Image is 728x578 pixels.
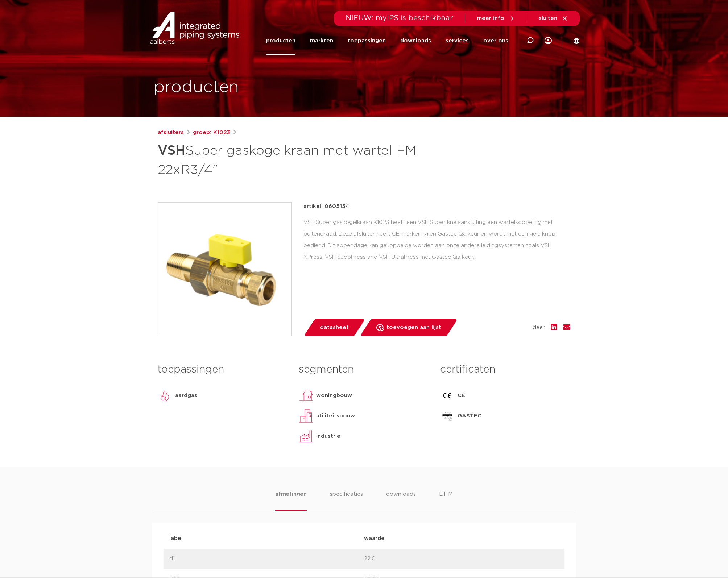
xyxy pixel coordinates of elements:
[348,27,386,55] a: toepassingen
[386,490,416,511] li: downloads
[158,362,288,377] h3: toepassingen
[386,322,441,333] span: toevoegen aan lijst
[169,554,364,563] p: d1
[193,128,230,137] a: groep: K1023
[299,362,429,377] h3: segmenten
[275,490,307,511] li: afmetingen
[316,412,355,420] p: utiliteitsbouw
[316,391,352,400] p: woningbouw
[299,409,313,423] img: utiliteitsbouw
[539,16,557,21] span: sluiten
[158,388,172,403] img: aardgas
[303,319,365,336] a: datasheet
[458,391,465,400] p: CE
[303,202,349,211] p: artikel: 0605154
[175,391,197,400] p: aardgas
[400,27,431,55] a: downloads
[320,322,349,333] span: datasheet
[316,432,340,441] p: industrie
[458,412,481,420] p: GASTEC
[364,554,559,563] p: 22,0
[364,534,559,543] p: waarde
[440,409,455,423] img: GASTEC
[477,16,504,21] span: meer info
[299,388,313,403] img: woningbouw
[483,27,508,55] a: over ons
[158,144,185,157] strong: VSH
[154,76,239,99] h1: producten
[266,27,508,55] nav: Menu
[158,140,430,179] h1: Super gaskogelkraan met wartel FM 22xR3/4"
[169,534,364,543] p: label
[158,128,184,137] a: afsluiters
[266,27,295,55] a: producten
[158,203,291,336] img: Product Image for VSH Super gaskogelkraan met wartel FM 22xR3/4"
[446,27,469,55] a: services
[310,27,333,55] a: markten
[477,15,515,22] a: meer info
[539,15,568,22] a: sluiten
[440,388,455,403] img: CE
[533,323,545,332] span: deel:
[439,490,453,511] li: ETIM
[330,490,363,511] li: specificaties
[303,217,570,263] div: VSH Super gaskogelkraan K1023 heeft een VSH Super knelaansluiting een wartelkoppeling met buitend...
[440,362,570,377] h3: certificaten
[299,429,313,444] img: industrie
[346,14,453,22] span: NIEUW: myIPS is beschikbaar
